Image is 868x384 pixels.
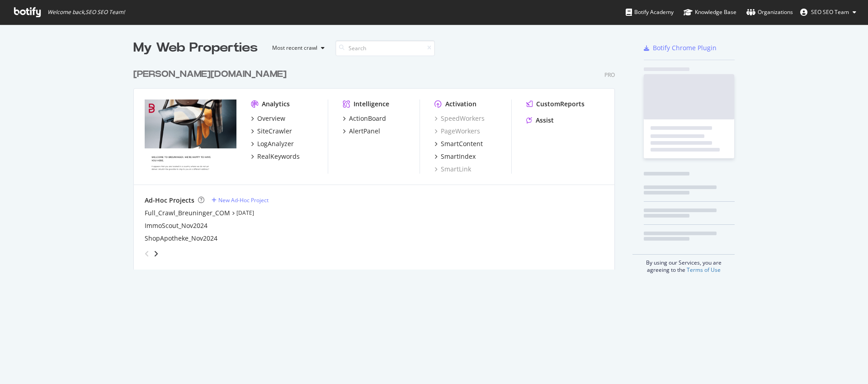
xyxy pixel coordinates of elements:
a: Full_Crawl_Breuninger_COM [145,209,230,218]
div: Botify Chrome Plugin [653,43,717,52]
div: grid [133,57,622,270]
img: breuninger.com [145,100,236,173]
div: Intelligence [354,100,389,109]
a: Overview [251,114,285,123]
button: Most recent crawl [265,41,328,55]
button: SEO SEO Team [793,5,863,19]
div: Analytics [262,100,290,109]
div: angle-left [141,247,153,261]
div: RealKeywords [257,152,300,161]
a: Botify Chrome Plugin [644,43,717,52]
a: [DATE] [236,209,254,217]
a: AlertPanel [343,127,380,136]
a: LogAnalyzer [251,139,294,148]
a: SiteCrawler [251,127,292,136]
input: Search [335,40,435,56]
div: Organizations [746,8,793,17]
div: SiteCrawler [257,127,292,136]
div: Overview [257,114,285,123]
div: angle-right [153,249,159,258]
a: RealKeywords [251,152,300,161]
a: ShopApotheke_Nov2024 [145,234,217,243]
div: SmartContent [441,139,483,148]
div: Activation [445,100,476,109]
div: Most recent crawl [272,45,317,51]
a: ActionBoard [343,114,386,123]
a: Terms of Use [687,266,721,274]
div: Pro [604,71,615,79]
div: AlertPanel [349,127,380,136]
div: [PERSON_NAME][DOMAIN_NAME] [133,68,287,81]
span: Welcome back, SEO SEO Team ! [47,9,125,16]
div: ActionBoard [349,114,386,123]
a: SmartLink [434,165,471,174]
div: By using our Services, you are agreeing to the [632,254,735,274]
div: CustomReports [536,100,585,109]
div: Assist [536,116,554,125]
a: PageWorkers [434,127,480,136]
div: Ad-Hoc Projects [145,196,194,205]
a: [PERSON_NAME][DOMAIN_NAME] [133,68,290,81]
a: CustomReports [526,100,585,109]
div: SmartIndex [441,152,476,161]
a: SmartIndex [434,152,476,161]
a: SpeedWorkers [434,114,485,123]
span: SEO SEO Team [811,8,849,16]
a: Assist [526,116,554,125]
a: New Ad-Hoc Project [212,196,269,204]
div: My Web Properties [133,39,258,57]
div: Botify Academy [626,8,674,17]
div: Knowledge Base [684,8,736,17]
div: New Ad-Hoc Project [218,196,269,204]
div: LogAnalyzer [257,139,294,148]
a: SmartContent [434,139,483,148]
a: ImmoScout_Nov2024 [145,221,208,230]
